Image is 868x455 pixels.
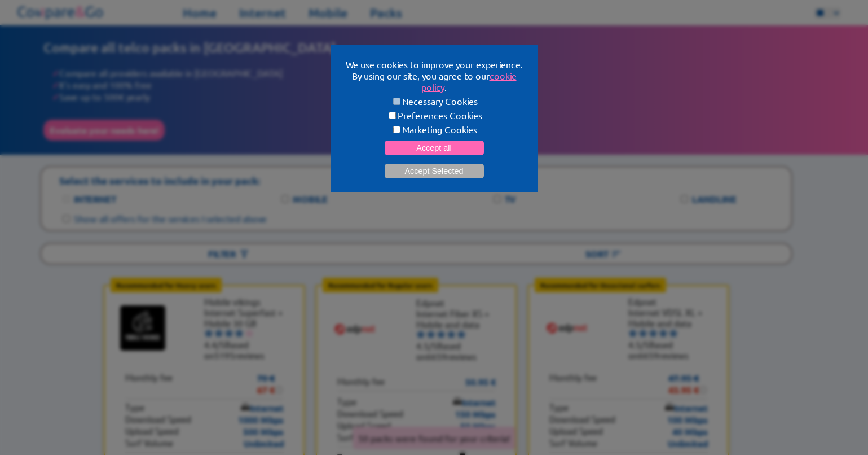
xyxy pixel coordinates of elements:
label: Marketing Cookies [344,124,525,135]
button: Accept Selected [385,164,484,178]
label: Preferences Cookies [344,110,525,121]
label: Necessary Cookies [344,95,525,107]
input: Preferences Cookies [389,112,396,119]
a: cookie policy [421,70,517,93]
p: We use cookies to improve your experience. By using our site, you agree to our . [344,59,525,93]
input: Marketing Cookies [393,126,400,133]
input: Necessary Cookies [393,98,400,105]
button: Accept all [385,141,484,155]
